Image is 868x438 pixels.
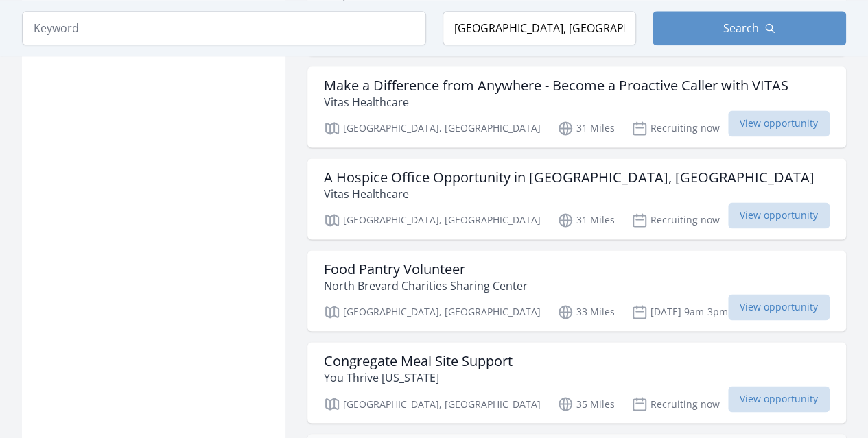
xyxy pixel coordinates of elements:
[631,396,720,412] p: Recruiting now
[324,212,541,228] p: [GEOGRAPHIC_DATA], [GEOGRAPHIC_DATA]
[324,261,528,278] h3: Food Pantry Volunteer
[324,369,513,386] p: You Thrive [US_STATE]
[307,158,846,239] a: A Hospice Office Opportunity in [GEOGRAPHIC_DATA], [GEOGRAPHIC_DATA] Vitas Healthcare [GEOGRAPHIC...
[728,110,830,136] span: View opportunity
[324,77,788,94] h3: Make a Difference from Anywhere - Become a Proactive Caller with VITAS
[723,20,759,36] span: Search
[631,212,720,228] p: Recruiting now
[324,94,788,110] p: Vitas Healthcare
[557,304,615,320] p: 33 Miles
[728,386,830,412] span: View opportunity
[557,396,615,412] p: 35 Miles
[443,11,636,45] input: Location
[324,120,541,136] p: [GEOGRAPHIC_DATA], [GEOGRAPHIC_DATA]
[22,11,426,45] input: Keyword
[307,342,846,423] a: Congregate Meal Site Support You Thrive [US_STATE] [GEOGRAPHIC_DATA], [GEOGRAPHIC_DATA] 35 Miles ...
[557,120,615,136] p: 31 Miles
[324,169,814,186] h3: A Hospice Office Opportunity in [GEOGRAPHIC_DATA], [GEOGRAPHIC_DATA]
[324,396,541,412] p: [GEOGRAPHIC_DATA], [GEOGRAPHIC_DATA]
[307,250,846,331] a: Food Pantry Volunteer North Brevard Charities Sharing Center [GEOGRAPHIC_DATA], [GEOGRAPHIC_DATA]...
[324,304,541,320] p: [GEOGRAPHIC_DATA], [GEOGRAPHIC_DATA]
[324,186,814,202] p: Vitas Healthcare
[324,278,528,294] p: North Brevard Charities Sharing Center
[728,202,830,228] span: View opportunity
[728,294,830,320] span: View opportunity
[631,304,728,320] p: [DATE] 9am-3pm
[324,353,513,369] h3: Congregate Meal Site Support
[307,66,846,147] a: Make a Difference from Anywhere - Become a Proactive Caller with VITAS Vitas Healthcare [GEOGRAPH...
[653,11,846,45] button: Search
[631,120,720,136] p: Recruiting now
[557,212,615,228] p: 31 Miles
